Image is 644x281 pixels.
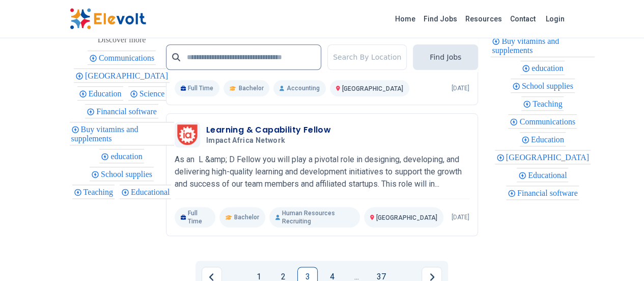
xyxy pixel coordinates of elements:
img: Impact Africa Network [177,124,198,144]
span: Education [89,89,125,98]
p: [DATE] [452,84,469,92]
div: Educational [517,168,568,182]
span: School supplies [101,170,155,178]
span: Impact Africa Network [206,136,285,145]
p: Full Time [175,80,220,96]
button: Find Jobs [413,44,478,70]
span: Educational [131,188,173,196]
p: [DATE] [452,213,469,221]
div: Science [128,86,166,100]
div: education [99,149,144,163]
p: Human Resources Recruiting [269,207,360,227]
span: Science [139,89,168,98]
div: Financial software [506,186,579,200]
div: education [520,61,565,75]
a: Login [540,9,571,29]
span: School supplies [522,82,576,90]
p: Accounting [273,80,325,96]
div: Education [520,132,566,146]
img: Elevolt [70,8,146,30]
span: education [110,152,145,161]
span: Communications [99,54,157,62]
div: Nairobi [74,68,170,83]
p: Full Time [175,207,215,227]
span: Bachelor [238,84,263,92]
a: Home [391,11,419,27]
span: Buy vitamins and supplements [492,37,559,55]
span: [GEOGRAPHIC_DATA] [342,85,403,92]
span: Bachelor [234,213,259,221]
div: Nairobi [495,150,591,164]
a: Resources [461,11,506,27]
div: Educational [120,185,171,199]
span: Communications [519,117,578,126]
div: Education [77,86,123,100]
div: School supplies [90,167,154,181]
a: Impact Africa NetworkLearning & Capability FellowImpact Africa NetworkAs an L &amp; D Fellow you ... [175,122,469,227]
div: Communications [508,114,576,129]
div: Financial software [85,104,158,118]
div: Buy vitamins and supplements [70,122,174,145]
span: Financial software [517,189,581,197]
div: Teaching [72,185,115,199]
span: Education [531,135,567,144]
span: [GEOGRAPHIC_DATA] [85,71,171,80]
div: Buy vitamins and supplements [490,34,595,57]
span: education [531,64,566,72]
h3: Learning & Capability Fellow [206,124,331,136]
iframe: Chat Widget [593,232,644,281]
span: Financial software [96,107,160,116]
span: Teaching [83,188,116,196]
div: School supplies [511,79,575,93]
div: Teaching [521,96,564,111]
span: Buy vitamins and supplements [71,125,138,143]
span: Teaching [533,99,565,108]
div: These are topics related to the article that might interest you [98,33,146,47]
a: Find Jobs [419,11,461,27]
span: [GEOGRAPHIC_DATA] [506,153,592,162]
p: As an L &amp; D Fellow you will play a pivotal role in designing, developing, and delivering high... [175,154,469,190]
a: Contact [506,11,540,27]
span: Educational [528,171,570,180]
div: Communications [88,50,156,65]
span: [GEOGRAPHIC_DATA] [376,214,437,221]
